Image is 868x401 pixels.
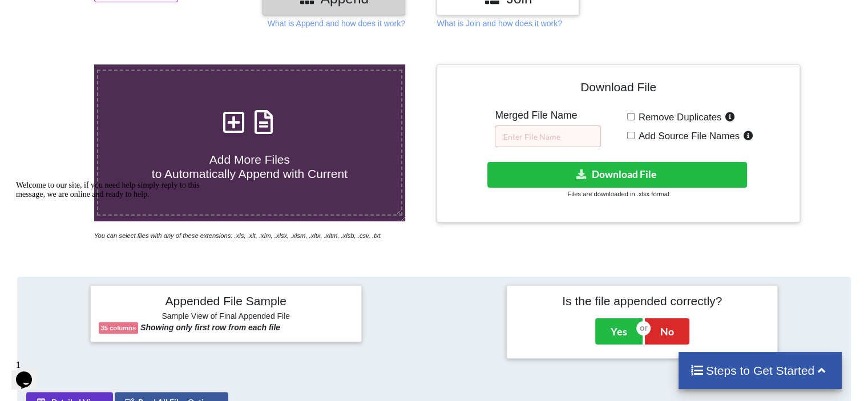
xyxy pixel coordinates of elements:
[445,73,791,106] h4: Download File
[268,18,405,29] p: What is Append and how does it work?
[94,232,381,239] i: You can select files with any of these extensions: .xls, .xlt, .xlm, .xlsx, .xlsm, .xltx, .xltm, ...
[635,131,740,141] span: Add Source File Names
[152,153,348,180] span: Add More Files to Automatically Append with Current
[5,5,188,22] span: Welcome to our site, if you need help simply reply to this message, we are online and ready to help.
[495,125,601,147] input: Enter File Name
[437,18,562,29] p: What is Join and how does it work?
[99,294,353,310] h4: Appended File Sample
[515,294,769,308] h4: Is the file appended correctly?
[487,162,747,188] button: Download File
[635,112,722,123] span: Remove Duplicates
[11,355,48,390] iframe: chat widget
[595,318,643,345] button: Yes
[495,110,601,121] h5: Merged File Name
[5,5,210,23] div: Welcome to our site, if you need help simply reply to this message, we are online and ready to help.
[690,363,831,378] h4: Steps to Get Started
[567,191,669,197] small: Files are downloaded in .xlsx format
[99,311,353,323] h6: Sample View of Final Appended File
[645,318,689,345] button: No
[11,176,217,350] iframe: chat widget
